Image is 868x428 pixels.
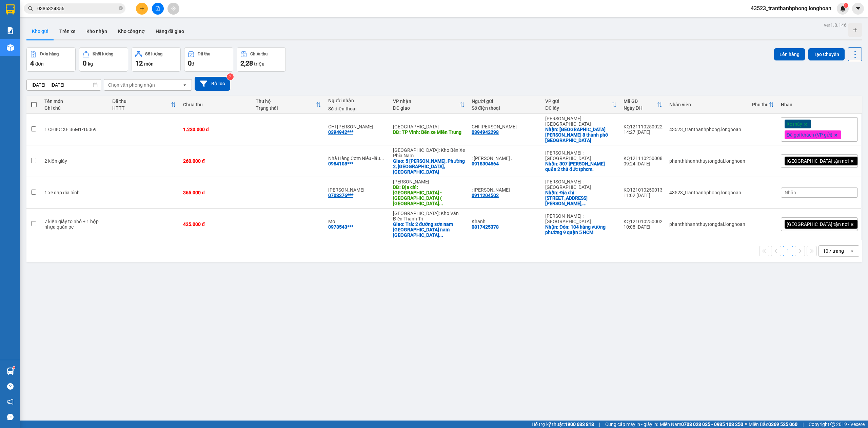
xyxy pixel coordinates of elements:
div: Thu hộ [256,99,316,104]
span: aim [171,6,176,11]
div: 425.000 đ [183,221,249,227]
div: 1 xe đạp địa hình [44,190,105,195]
span: file-add [155,6,160,11]
img: warehouse-icon [7,368,14,375]
div: [PERSON_NAME] : [GEOGRAPHIC_DATA] [545,150,617,161]
div: Nhận: 380 Nguyễn An Ninh phường 8 thành phố Vũng Tàu [545,127,617,143]
div: CHỊ PHƯƠNG [328,124,386,129]
th: Toggle SortBy [390,96,468,114]
button: Kho công nợ [113,23,150,39]
div: Nhân viên [669,102,745,107]
div: 0817425378 [472,224,499,230]
div: KQ121110250008 [624,156,663,161]
div: Chưa thu [250,52,268,56]
span: 2,28 [240,59,253,67]
span: 1 [845,3,847,8]
div: VP nhận [393,99,459,104]
span: Đã gọi khách (VP gửi) [787,132,832,138]
span: Hỗ trợ kỹ thuật: [532,421,594,428]
span: [GEOGRAPHIC_DATA] tận nơi [787,158,849,164]
div: Nhãn [781,102,858,107]
div: [PERSON_NAME] : [GEOGRAPHIC_DATA] [545,213,617,224]
div: [PERSON_NAME] : [GEOGRAPHIC_DATA] [545,116,617,127]
button: Kho gửi [26,23,54,39]
div: VP gửi [545,99,611,104]
span: ... [380,156,384,161]
div: 11:02 [DATE] [624,193,663,198]
div: Tạo kho hàng mới [848,23,862,37]
button: 1 [783,246,793,256]
svg: open [849,248,855,254]
img: solution-icon [7,27,14,34]
strong: 0369 525 060 [768,422,797,427]
div: Đã thu [112,99,171,104]
span: 4 [30,59,34,67]
span: copyright [830,422,835,427]
div: Số điện thoại [472,105,538,111]
input: Select a date range. [27,79,101,90]
div: ver 1.8.146 [824,21,847,29]
div: CHỊ PHƯƠNG [472,124,538,129]
th: Toggle SortBy [620,96,666,114]
div: Mơ [328,219,386,224]
div: [GEOGRAPHIC_DATA]: Kho Văn Điển Thanh Trì [393,211,465,221]
th: Toggle SortBy [542,96,620,114]
div: Đã thu [198,52,210,56]
div: KQ121110250022 [624,124,663,129]
div: ĐC lấy [545,105,611,111]
div: [GEOGRAPHIC_DATA] [393,124,465,129]
input: Tìm tên, số ĐT hoặc mã đơn [37,5,117,12]
span: close-circle [119,6,123,10]
span: Miền Bắc [749,421,797,428]
div: : Trần Trọng Trường [472,187,538,193]
button: Hàng đã giao [150,23,190,39]
div: Nhận: 307 Nguyễn duy trinh quận 2 thủ đức tphcm. [545,161,617,172]
div: [GEOGRAPHIC_DATA]: Kho Bến Xe Phía Nam [393,147,465,158]
button: Kho nhận [81,23,113,39]
div: 10:08 [DATE] [624,224,663,230]
div: Ghi chú [44,105,105,111]
div: Người gửi [472,99,538,104]
span: đ [192,61,194,67]
strong: 1900 633 818 [565,422,594,427]
span: question-circle [7,383,14,390]
button: Đơn hàng4đơn [26,47,76,72]
button: Tạo Chuyến [808,48,845,60]
sup: 1 [13,367,15,369]
div: KQ121010250013 [624,187,663,193]
button: plus [136,3,148,15]
img: warehouse-icon [7,44,14,51]
div: Nhận: Địa chỉ : 157 Nguyễn Tất Thành, P.18, Q.4, Phường 18, Quận 4, Hồ Chí Minh, Việt Nam [545,190,617,206]
span: món [144,61,154,67]
div: phanthithanhthuytongdai.longhoan [669,221,745,227]
span: search [28,6,33,11]
div: Số điện thoại [328,106,386,111]
div: Đơn hàng [40,52,59,56]
button: aim [167,3,179,15]
div: KQ121010250002 [624,219,663,224]
span: triệu [254,61,264,67]
button: file-add [152,3,164,15]
strong: 0708 023 035 - 0935 103 250 [681,422,743,427]
div: Phụ thu [752,102,769,107]
div: 0394942298 [472,129,499,135]
span: ⚪️ [745,423,747,426]
span: ... [583,201,587,206]
span: ... [439,232,443,238]
div: DĐ: TP Vinh: Bến xe Miền Trung [393,129,465,135]
div: 7 kiện giấy to nhỏ + 1 hộp nhựa quấn pe [44,219,105,230]
span: Miền Nam [660,421,743,428]
div: 10 / trang [823,248,844,254]
button: Lên hàng [774,48,805,60]
div: Chưa thu [183,102,249,107]
div: [PERSON_NAME] [393,179,465,184]
div: Lương Thị Thoả [328,187,386,193]
div: ĐC giao [393,105,459,111]
span: | [599,421,600,428]
div: phanthithanhthuytongdai.longhoan [669,158,745,164]
div: 1.230.000 đ [183,127,249,132]
div: Tên món [44,99,105,104]
button: Trên xe [54,23,81,39]
div: 260.000 đ [183,158,249,164]
button: Khối lượng0kg [79,47,128,72]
